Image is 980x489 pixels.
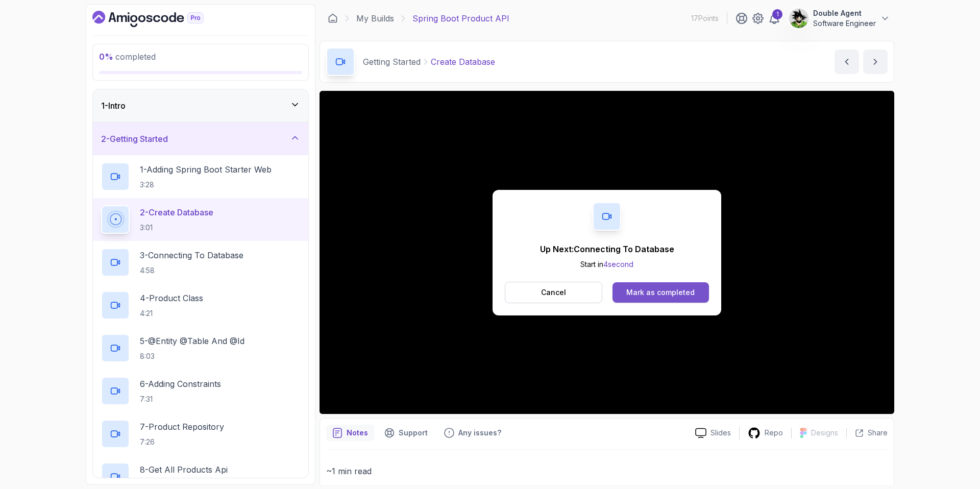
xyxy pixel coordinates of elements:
p: Designs [811,428,838,438]
button: 4-Product Class4:21 [101,291,300,320]
p: Spring Boot Product API [412,12,509,25]
span: 4 second [603,260,633,268]
p: Repo [765,428,783,438]
p: ~1 min read [326,464,888,478]
p: Cancel [541,287,566,298]
button: Cancel [505,282,602,303]
p: Any issues? [458,428,501,438]
p: 7 - Product Repository [140,421,224,433]
p: 4 - Product Class [140,292,203,304]
p: Double Agent [813,8,876,18]
img: user profile image [789,9,808,28]
button: 7-Product Repository7:26 [101,420,300,448]
a: Slides [687,428,739,438]
a: Dashboard [92,11,227,27]
span: completed [99,52,156,62]
p: 1 - Adding Spring Boot Starter Web [140,163,272,176]
p: Software Engineer [813,18,876,29]
button: 1-Intro [93,89,308,122]
iframe: 2 - Create Database [320,91,894,414]
p: Start in [540,259,674,270]
p: 3 - Connecting To Database [140,249,243,261]
button: Feedback button [438,425,507,441]
a: Dashboard [328,13,338,23]
p: Create Database [431,56,495,68]
button: Support button [378,425,434,441]
h3: 2 - Getting Started [101,133,168,145]
button: 2-Create Database3:01 [101,205,300,234]
span: 0 % [99,52,113,62]
p: 2 - Create Database [140,206,213,218]
p: 8:03 [140,351,244,361]
p: Slides [710,428,731,438]
a: 1 [768,12,780,25]
button: Share [846,428,888,438]
p: 3:01 [140,223,213,233]
button: 5-@Entity @Table And @Id8:03 [101,334,300,362]
p: 7:26 [140,437,224,447]
p: 4:21 [140,308,203,319]
h3: 1 - Intro [101,100,126,112]
p: Notes [347,428,368,438]
p: Share [868,428,888,438]
button: Mark as completed [612,282,709,303]
button: 6-Adding Constraints7:31 [101,377,300,405]
button: user profile imageDouble AgentSoftware Engineer [789,8,890,29]
p: 7:31 [140,394,221,404]
p: Support [399,428,428,438]
p: 3:28 [140,180,272,190]
p: 6 - Adding Constraints [140,378,221,390]
button: next content [863,50,888,74]
button: previous content [835,50,859,74]
button: 2-Getting Started [93,123,308,155]
button: 1-Adding Spring Boot Starter Web3:28 [101,162,300,191]
p: 4:58 [140,265,243,276]
p: 17 Points [691,13,719,23]
button: 3-Connecting To Database4:58 [101,248,300,277]
p: 8 - Get All Products Api [140,463,228,476]
div: Mark as completed [626,287,695,298]
button: notes button [326,425,374,441]
div: 1 [772,9,782,19]
a: My Builds [356,12,394,25]
p: Up Next: Connecting To Database [540,243,674,255]
p: Getting Started [363,56,421,68]
p: 5 - @Entity @Table And @Id [140,335,244,347]
a: Repo [740,427,791,439]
